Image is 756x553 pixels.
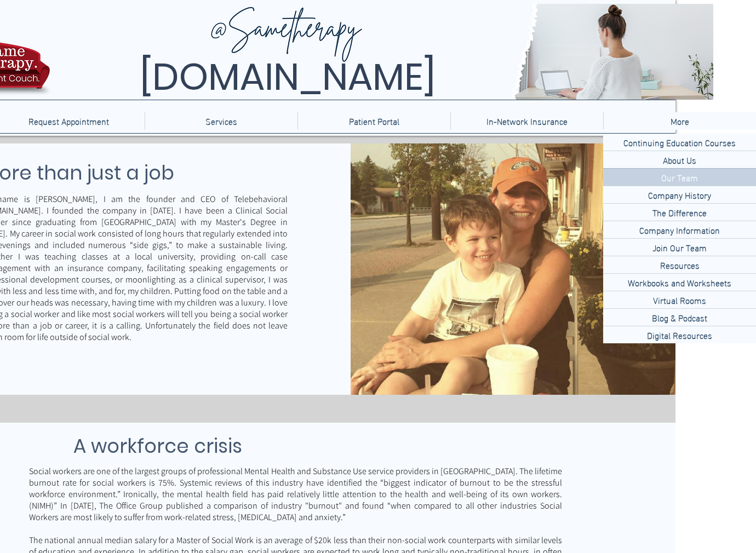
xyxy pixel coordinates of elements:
h2: A workforce crisis [73,431,491,460]
p: More [665,112,695,130]
a: Join Our Team [603,238,756,256]
p: Continuing Education Courses [619,134,740,151]
p: About Us [658,151,701,168]
p: Workbooks and Worksheets [623,274,736,291]
a: Company Information [603,221,756,238]
span: [DOMAIN_NAME] [140,51,436,103]
a: Workbooks and Worksheets [603,273,756,291]
p: Company Information [635,221,724,238]
div: Services [145,112,297,130]
a: The Difference [603,203,756,221]
a: Continuing Education Courses [603,134,756,151]
a: Blog & Podcast [603,308,756,326]
p: Company History [644,186,715,203]
a: In-Network Insurance [450,112,603,130]
p: Virtual Rooms [649,291,711,308]
p: Patient Portal [343,112,405,130]
p: Join Our Team [648,239,711,256]
a: Virtual Rooms [603,291,756,308]
a: Patient Portal [297,112,450,130]
p: In-Network Insurance [481,112,573,130]
p: Our Team [657,169,702,186]
p: Social workers are one of the largest groups of professional Mental Health and Substance Use serv... [29,465,562,523]
p: Services [200,112,243,130]
div: About Us [603,151,756,168]
a: Resources [603,256,756,273]
p: Resources [656,256,704,273]
p: Blog & Podcast [648,309,712,326]
img: Same Therapy, Different Couch. TelebehavioralHealth.US [53,4,713,100]
a: Company History [603,186,756,203]
p: Digital Resources [643,326,717,343]
p: The Difference [648,204,711,221]
img: Founder, Susan Morozowich [351,143,675,395]
p: Request Appointment [23,112,114,130]
a: Our Team [603,168,756,186]
a: Digital Resources [603,326,756,343]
